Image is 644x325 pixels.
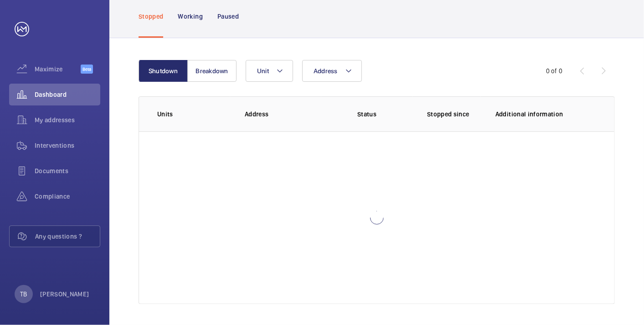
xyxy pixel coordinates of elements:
span: Interventions [35,141,100,150]
span: Dashboard [35,90,100,99]
div: 0 of 0 [546,66,562,75]
p: TB [20,290,27,299]
p: Stopped [139,12,163,21]
button: Address [302,60,362,82]
button: Breakdown [187,60,237,82]
span: Compliance [35,192,100,201]
span: Documents [35,166,100,175]
p: Additional information [495,110,596,119]
span: Unit [257,67,269,75]
p: Units [157,110,230,119]
span: Maximize [35,65,81,74]
p: Stopped since [427,110,481,119]
span: Beta [81,65,93,74]
span: Any questions ? [35,232,100,241]
p: Paused [217,12,239,21]
button: Shutdown [139,60,188,82]
p: Address [245,110,321,119]
span: Address [314,67,338,75]
p: [PERSON_NAME] [40,290,89,299]
p: Status [328,110,406,119]
span: My addresses [35,115,100,125]
button: Unit [246,60,293,82]
p: Working [178,12,202,21]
